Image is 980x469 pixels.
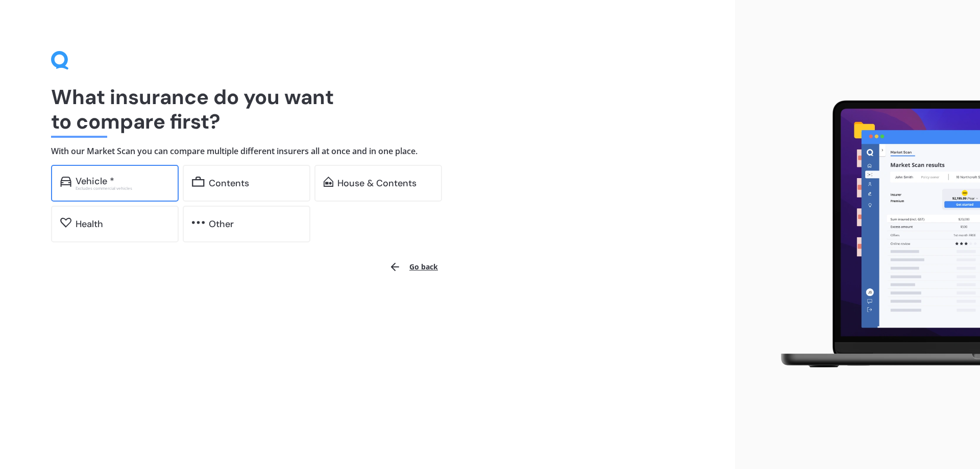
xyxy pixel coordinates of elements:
div: House & Contents [337,178,416,188]
img: laptop.webp [766,94,980,375]
div: Contents [209,178,249,188]
img: other.81dba5aafe580aa69f38.svg [192,217,205,228]
img: home-and-contents.b802091223b8502ef2dd.svg [324,177,333,187]
button: Go back [383,255,444,279]
div: Excludes commercial vehicles [76,186,169,190]
h1: What insurance do you want to compare first? [51,85,684,134]
img: content.01f40a52572271636b6f.svg [192,177,205,187]
img: car.f15378c7a67c060ca3f3.svg [60,177,71,187]
img: health.62746f8bd298b648b488.svg [60,217,71,228]
div: Vehicle * [76,176,114,186]
div: Other [209,219,234,229]
h4: With our Market Scan you can compare multiple different insurers all at once and in one place. [51,146,684,157]
div: Health [76,219,103,229]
